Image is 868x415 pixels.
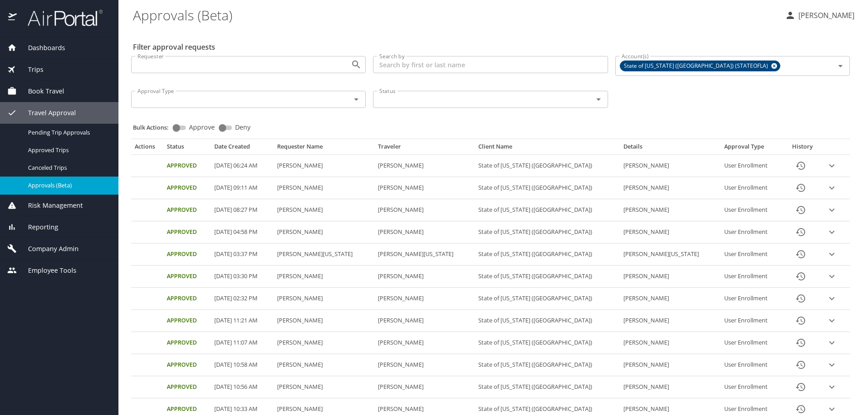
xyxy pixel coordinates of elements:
[274,376,374,398] td: [PERSON_NAME]
[211,155,274,177] td: [DATE] 06:24 AM
[274,354,374,376] td: [PERSON_NAME]
[211,266,274,288] td: [DATE] 03:30 PM
[189,124,215,131] span: Approve
[783,143,821,154] th: History
[475,288,620,310] td: State of [US_STATE] ([GEOGRAPHIC_DATA])
[721,288,784,310] td: User Enrollment
[133,40,215,54] h2: Filter approval requests
[796,10,854,21] p: [PERSON_NAME]
[620,266,720,288] td: [PERSON_NAME]
[825,225,839,239] button: expand row
[620,199,720,221] td: [PERSON_NAME]
[620,61,780,71] div: State of [US_STATE] ([GEOGRAPHIC_DATA]) (STATEOFLA)
[475,221,620,243] td: State of [US_STATE] ([GEOGRAPHIC_DATA])
[790,310,811,331] button: History
[211,310,274,332] td: [DATE] 11:21 AM
[211,221,274,243] td: [DATE] 04:58 PM
[825,181,839,195] button: expand row
[721,310,784,332] td: User Enrollment
[721,199,784,221] td: User Enrollment
[211,288,274,310] td: [DATE] 02:32 PM
[374,310,475,332] td: [PERSON_NAME]
[620,354,720,376] td: [PERSON_NAME]
[825,159,839,173] button: expand row
[721,332,784,354] td: User Enrollment
[211,376,274,398] td: [DATE] 10:56 AM
[374,354,475,376] td: [PERSON_NAME]
[592,93,605,106] button: Open
[274,310,374,332] td: [PERSON_NAME]
[163,243,211,266] td: Approved
[374,221,475,243] td: [PERSON_NAME]
[475,177,620,199] td: State of [US_STATE] ([GEOGRAPHIC_DATA])
[17,86,64,96] span: Book Travel
[163,310,211,332] td: Approved
[475,376,620,398] td: State of [US_STATE] ([GEOGRAPHIC_DATA])
[721,376,784,398] td: User Enrollment
[17,244,79,254] span: Company Admin
[790,354,811,376] button: History
[374,177,475,199] td: [PERSON_NAME]
[790,243,811,265] button: History
[8,9,18,27] img: icon-airportal.png
[620,61,774,71] span: State of [US_STATE] ([GEOGRAPHIC_DATA]) (STATEOFLA)
[721,266,784,288] td: User Enrollment
[790,155,811,177] button: History
[721,354,784,376] td: User Enrollment
[133,1,778,29] h1: Approvals (Beta)
[475,266,620,288] td: State of [US_STATE] ([GEOGRAPHIC_DATA])
[825,203,839,217] button: expand row
[211,243,274,266] td: [DATE] 03:37 PM
[475,199,620,221] td: State of [US_STATE] ([GEOGRAPHIC_DATA])
[274,155,374,177] td: [PERSON_NAME]
[163,288,211,310] td: Approved
[721,177,784,199] td: User Enrollment
[350,93,363,106] button: Open
[475,243,620,266] td: State of [US_STATE] ([GEOGRAPHIC_DATA])
[274,199,374,221] td: [PERSON_NAME]
[17,266,76,275] span: Employee Tools
[17,201,83,210] span: Risk Management
[790,177,811,199] button: History
[721,221,784,243] td: User Enrollment
[133,123,176,131] p: Bulk Actions:
[274,332,374,354] td: [PERSON_NAME]
[163,354,211,376] td: Approved
[374,143,475,154] th: Traveler
[17,108,76,118] span: Travel Approval
[475,143,620,154] th: Client Name
[163,221,211,243] td: Approved
[274,143,374,154] th: Requester Name
[825,358,839,372] button: expand row
[825,270,839,283] button: expand row
[620,221,720,243] td: [PERSON_NAME]
[721,155,784,177] td: User Enrollment
[274,221,374,243] td: [PERSON_NAME]
[374,288,475,310] td: [PERSON_NAME]
[163,143,211,154] th: Status
[163,376,211,398] td: Approved
[211,332,274,354] td: [DATE] 11:07 AM
[620,243,720,266] td: [PERSON_NAME][US_STATE]
[211,143,274,154] th: Date Created
[17,222,58,232] span: Reporting
[825,292,839,305] button: expand row
[825,380,839,394] button: expand row
[274,243,374,266] td: [PERSON_NAME][US_STATE]
[790,199,811,221] button: History
[18,9,103,27] img: airportal-logo.png
[374,376,475,398] td: [PERSON_NAME]
[28,146,108,154] span: Approved Trips
[163,155,211,177] td: Approved
[374,243,475,266] td: [PERSON_NAME][US_STATE]
[620,143,720,154] th: Details
[163,266,211,288] td: Approved
[28,163,108,172] span: Canceled Trips
[28,181,108,190] span: Approvals (Beta)
[834,60,847,72] button: Open
[825,247,839,261] button: expand row
[163,177,211,199] td: Approved
[17,65,43,75] span: Trips
[274,177,374,199] td: [PERSON_NAME]
[211,177,274,199] td: [DATE] 09:11 AM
